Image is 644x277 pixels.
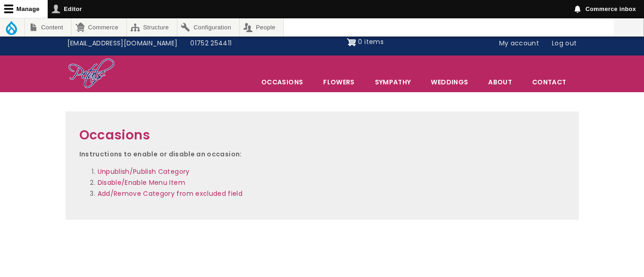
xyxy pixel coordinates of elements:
[72,18,126,36] a: Commerce
[523,72,576,92] a: Contact
[177,18,239,36] a: Configuration
[98,189,243,198] a: Add/Remove Category from excluded field
[25,18,71,36] a: Content
[240,18,284,36] a: People
[184,35,238,52] a: 01752 254411
[68,58,115,90] img: Home
[127,18,177,36] a: Structure
[252,72,313,92] span: Occasions
[358,37,383,46] span: 0 items
[347,35,356,50] img: Shopping cart
[79,125,565,146] h2: Occasions
[61,35,184,52] a: [EMAIL_ADDRESS][DOMAIN_NAME]
[545,35,583,52] a: Log out
[98,167,190,176] a: Unpublish/Publish Category
[421,72,478,92] span: Weddings
[479,72,522,92] a: About
[98,178,185,187] a: Disable/Enable Menu Item
[314,72,364,92] a: Flowers
[365,72,421,92] a: Sympathy
[493,35,546,52] a: My account
[79,150,242,159] strong: Instructions to enable or disable an occasion:
[347,35,384,50] a: Shopping cart 0 items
